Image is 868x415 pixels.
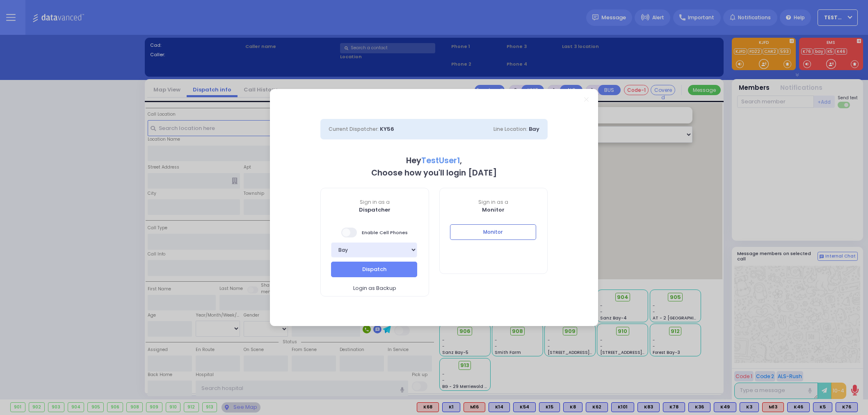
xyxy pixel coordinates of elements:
span: Sign in as a [440,198,548,206]
span: Line Location: [493,125,528,132]
b: Dispatcher [359,206,391,214]
span: TestUser1 [421,155,460,166]
span: Bay [529,125,539,133]
span: Login as Backup [353,284,396,292]
a: Close [584,97,589,102]
b: Hey , [406,155,462,166]
span: Current Dispatcher: [329,125,379,132]
b: Choose how you'll login [DATE] [371,167,497,178]
span: KY56 [380,125,394,133]
span: Enable Cell Phones [341,227,408,238]
button: Dispatch [331,262,417,277]
b: Monitor [482,206,505,214]
span: Sign in as a [321,198,429,206]
button: Monitor [450,224,536,240]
